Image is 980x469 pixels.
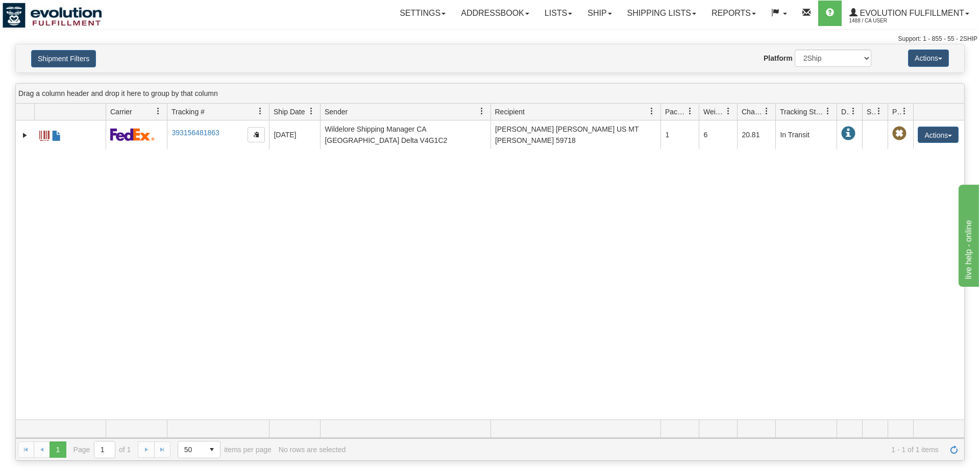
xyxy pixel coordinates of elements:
[171,107,205,117] span: Tracking #
[841,107,850,117] span: Delivery Status
[537,1,580,26] a: Lists
[110,128,155,141] img: 2 - FedEx Express®
[303,103,320,120] a: Ship Date filter column settings
[178,441,272,458] span: items per page
[495,107,525,117] span: Recipient
[720,103,737,120] a: Weight filter column settings
[73,441,131,458] span: Page of 1
[392,1,453,26] a: Settings
[16,84,964,104] div: grid grouping header
[842,1,977,26] a: Evolution Fulfillment 1488 / CA User
[775,120,837,149] td: In Transit
[841,127,855,141] span: In Transit
[39,126,50,142] a: Label
[704,1,764,26] a: Reports
[896,103,913,120] a: Pickup Status filter column settings
[643,103,660,120] a: Recipient filter column settings
[279,446,346,454] div: No rows are selected
[252,103,269,120] a: Tracking # filter column settings
[946,441,962,458] a: Refresh
[849,16,926,26] span: 1488 / CA User
[742,107,763,117] span: Charge
[892,107,901,117] span: Pickup Status
[320,120,491,149] td: Wildelore Shipping Manager CA [GEOGRAPHIC_DATA] Delta V4G1C2
[870,103,888,120] a: Shipment Issues filter column settings
[353,446,939,454] span: 1 - 1 of 1 items
[269,120,320,149] td: [DATE]
[892,127,906,141] span: Pickup Not Assigned
[171,129,219,137] a: 393156481863
[665,107,687,117] span: Packages
[50,441,66,458] span: Page 1
[764,53,793,63] label: Platform
[8,6,94,18] div: live help - online
[699,120,737,149] td: 6
[94,441,115,458] input: Page 1
[908,50,949,67] button: Actions
[918,127,959,143] button: Actions
[845,103,862,120] a: Delivery Status filter column settings
[31,50,96,67] button: Shipment Filters
[737,120,775,149] td: 20.81
[184,445,198,455] span: 50
[110,107,132,117] span: Carrier
[819,103,837,120] a: Tracking Status filter column settings
[660,120,699,149] td: 1
[857,9,964,17] span: Evolution Fulfillment
[780,107,824,117] span: Tracking Status
[3,35,977,43] div: Support: 1 - 855 - 55 - 2SHIP
[758,103,775,120] a: Charge filter column settings
[52,126,62,142] a: Commercial Invoice
[274,107,305,117] span: Ship Date
[3,3,102,28] img: logo1488.jpg
[957,182,979,286] iframe: chat widget
[620,1,704,26] a: Shipping lists
[491,120,661,149] td: [PERSON_NAME] [PERSON_NAME] US MT [PERSON_NAME] 59718
[20,130,30,140] a: Expand
[453,1,537,26] a: Addressbook
[867,107,875,117] span: Shipment Issues
[150,103,167,120] a: Carrier filter column settings
[681,103,699,120] a: Packages filter column settings
[473,103,491,120] a: Sender filter column settings
[204,441,220,458] span: select
[178,441,220,458] span: Page sizes drop down
[580,1,619,26] a: Ship
[703,107,725,117] span: Weight
[325,107,348,117] span: Sender
[248,127,265,142] button: Copy to clipboard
